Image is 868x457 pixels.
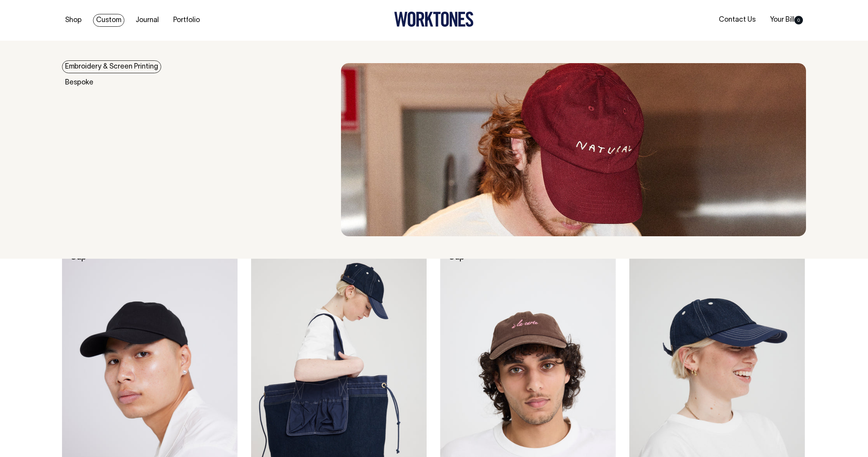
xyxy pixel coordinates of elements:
img: embroidery & Screen Printing [341,63,806,236]
a: Portfolio [170,14,203,27]
a: Shop [62,14,85,27]
span: 0 [794,16,803,24]
a: Contact Us [716,14,759,26]
a: Bespoke [62,76,96,89]
a: Journal [133,14,162,27]
a: Embroidery & Screen Printing [62,60,161,73]
a: Your Bill0 [767,14,806,26]
a: Custom [93,14,124,27]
